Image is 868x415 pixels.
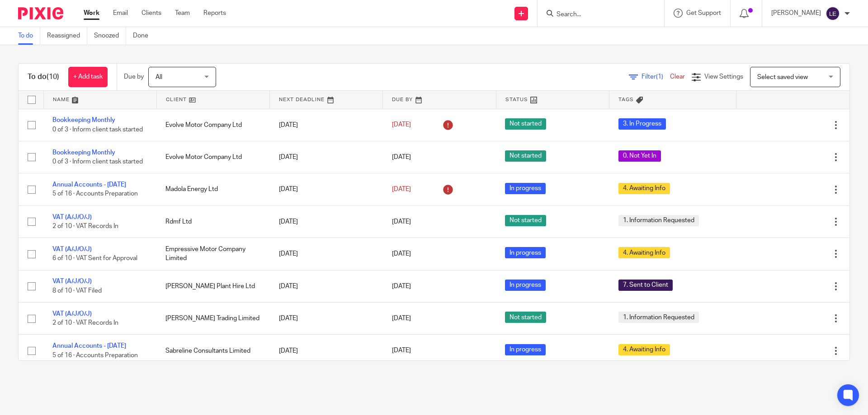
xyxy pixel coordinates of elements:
[47,73,59,80] span: (10)
[52,246,92,252] a: VAT (A/J/O/J)
[52,117,115,123] a: Bookkeeping Monthly
[618,215,699,226] span: 1. Information Requested
[656,74,663,80] span: (1)
[68,67,108,87] a: + Add task
[156,109,269,141] td: Evolve Motor Company Ltd
[392,154,411,160] span: [DATE]
[156,238,269,270] td: Empressive Motor Company Limited
[156,270,269,302] td: [PERSON_NAME] Plant Hire Ltd
[52,214,92,220] a: VAT (A/J/O/J)
[124,72,144,81] p: Due by
[556,11,637,19] input: Search
[133,27,155,45] a: Done
[618,183,670,194] span: 4. Awaiting Info
[505,312,546,323] span: Not started
[18,7,63,19] img: Pixie
[392,122,411,128] span: [DATE]
[52,126,143,133] span: 0 of 3 · Inform client task started
[52,191,138,197] span: 5 of 16 · Accounts Preparation
[270,173,383,205] td: [DATE]
[203,9,226,18] a: Reports
[771,9,821,18] p: [PERSON_NAME]
[505,344,546,355] span: In progress
[52,278,92,284] a: VAT (A/J/O/J)
[270,205,383,238] td: [DATE]
[392,219,411,225] span: [DATE]
[618,312,699,323] span: 1. Information Requested
[270,270,383,302] td: [DATE]
[618,97,634,102] span: Tags
[270,303,383,335] td: [DATE]
[505,280,546,291] span: In progress
[270,109,383,141] td: [DATE]
[156,303,269,335] td: [PERSON_NAME] Trading Limited
[52,320,118,326] span: 2 of 10 · VAT Records In
[52,343,126,349] a: Annual Accounts - [DATE]
[52,223,118,229] span: 2 of 10 · VAT Records In
[52,256,137,262] span: 6 of 10 · VAT Sent for Approval
[505,183,546,194] span: In progress
[670,74,685,80] a: Clear
[392,348,411,354] span: [DATE]
[156,205,269,238] td: Rdmf Ltd
[618,118,666,130] span: 3. In Progress
[505,215,546,226] span: Not started
[618,247,670,258] span: 4. Awaiting Info
[270,141,383,173] td: [DATE]
[142,9,161,18] a: Clients
[270,335,383,367] td: [DATE]
[94,27,126,45] a: Snoozed
[52,159,143,165] span: 0 of 3 · Inform client task started
[618,280,673,291] span: 7. Sent to Client
[618,150,661,162] span: 0. Not Yet In
[826,6,840,21] img: svg%3E
[156,141,269,173] td: Evolve Motor Company Ltd
[18,27,40,45] a: To do
[505,118,546,130] span: Not started
[84,9,99,18] a: Work
[505,150,546,162] span: Not started
[757,74,808,80] span: Select saved view
[52,149,115,156] a: Bookkeeping Monthly
[52,182,126,188] a: Annual Accounts - [DATE]
[686,10,721,16] span: Get Support
[28,72,59,82] h1: To do
[156,173,269,205] td: Madola Energy Ltd
[392,251,411,257] span: [DATE]
[642,74,670,80] span: Filter
[505,247,546,258] span: In progress
[392,283,411,289] span: [DATE]
[704,74,743,80] span: View Settings
[52,311,92,317] a: VAT (A/J/O/J)
[156,335,269,367] td: Sabreline Consultants Limited
[175,9,190,18] a: Team
[618,344,670,355] span: 4. Awaiting Info
[392,186,411,192] span: [DATE]
[52,288,102,294] span: 8 of 10 · VAT Filed
[47,27,87,45] a: Reassigned
[52,352,138,359] span: 5 of 16 · Accounts Preparation
[113,9,128,18] a: Email
[156,74,162,80] span: All
[270,238,383,270] td: [DATE]
[392,315,411,322] span: [DATE]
